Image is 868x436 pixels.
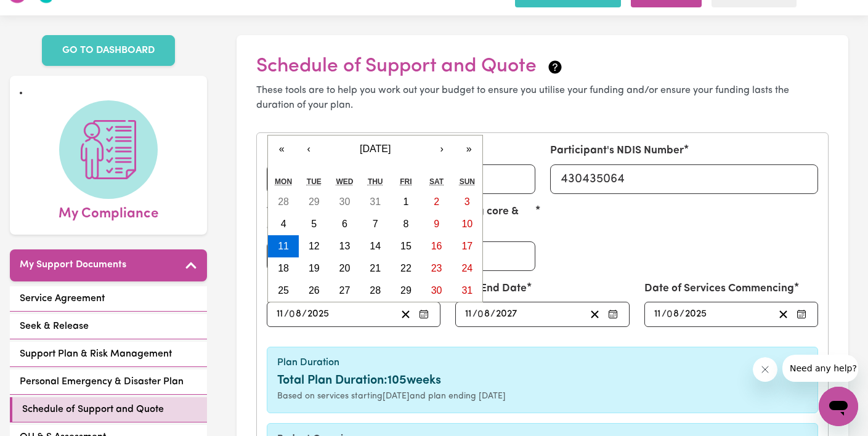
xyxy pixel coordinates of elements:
h2: Schedule of Support and Quote [256,55,829,78]
abbr: 28 July 2025 [278,196,289,207]
a: GO TO DASHBOARD [42,35,175,66]
span: Service Agreement [20,291,105,306]
span: Support Plan & Risk Management [20,347,172,361]
abbr: 19 August 2025 [309,263,320,273]
button: 26 August 2025 [299,280,330,302]
button: 15 August 2025 [391,235,421,257]
span: / [302,309,307,320]
abbr: 31 August 2025 [461,285,473,296]
abbr: 6 August 2025 [342,219,347,229]
button: « [268,135,295,163]
button: 28 July 2025 [268,191,299,213]
button: 31 July 2025 [360,191,391,213]
iframe: Button to launch messaging window [819,387,858,426]
h5: My Support Documents [20,259,126,271]
button: 5 August 2025 [299,213,330,235]
a: Schedule of Support and Quote [10,397,207,422]
button: 30 July 2025 [330,191,360,213]
span: / [662,309,667,320]
span: / [284,309,289,320]
button: » [455,135,482,163]
button: 21 August 2025 [360,257,391,280]
input: -- [479,306,491,323]
iframe: Message from company [782,355,858,382]
button: 18 August 2025 [268,257,299,280]
button: 22 August 2025 [391,257,421,280]
abbr: 23 August 2025 [431,263,442,273]
a: Seek & Release [10,314,207,339]
abbr: 20 August 2025 [339,263,351,273]
button: 28 August 2025 [360,280,391,302]
abbr: 13 August 2025 [339,241,351,251]
span: / [490,309,495,320]
span: [DATE] [360,143,391,154]
abbr: 26 August 2025 [309,285,320,296]
button: 24 August 2025 [452,257,482,280]
input: ---- [684,306,708,323]
label: Plan Start Date [267,281,344,297]
button: 30 August 2025 [421,280,452,302]
span: Personal Emergency & Disaster Plan [20,374,184,389]
span: Seek & Release [20,319,89,334]
h6: Plan Duration [277,357,808,369]
abbr: 2 August 2025 [434,196,439,207]
iframe: Close message [753,357,777,382]
abbr: 27 August 2025 [339,285,351,296]
button: 17 August 2025 [452,235,482,257]
label: Participant Name [267,143,355,159]
abbr: 18 August 2025 [278,263,289,273]
button: 20 August 2025 [330,257,360,280]
button: › [428,135,455,163]
abbr: 17 August 2025 [461,241,473,251]
input: -- [667,306,679,323]
span: / [679,309,684,320]
a: Service Agreement [10,286,207,312]
span: My Compliance [59,199,158,225]
button: 23 August 2025 [421,257,452,280]
abbr: 29 August 2025 [400,285,412,296]
abbr: Friday [400,177,412,186]
input: ---- [307,306,330,323]
button: 7 August 2025 [360,213,391,235]
abbr: 7 August 2025 [373,219,378,229]
input: -- [654,306,662,323]
a: My Compliance [20,100,197,225]
abbr: 11 August 2025 [278,241,289,251]
label: Total budget for support workers (including core & capacity building) [267,204,535,236]
span: 0 [477,309,484,319]
input: ---- [495,306,519,323]
abbr: 28 August 2025 [370,285,381,296]
abbr: Thursday [368,177,383,186]
abbr: 10 August 2025 [461,219,473,229]
div: Based on services starting [DATE] and plan ending [DATE] [277,390,808,403]
abbr: 24 August 2025 [461,263,473,273]
span: 0 [289,309,295,319]
button: 29 July 2025 [299,191,330,213]
button: [DATE] [322,135,428,163]
button: 1 August 2025 [391,191,421,213]
abbr: 14 August 2025 [370,241,381,251]
button: 6 August 2025 [330,213,360,235]
abbr: 9 August 2025 [434,219,439,229]
button: 14 August 2025 [360,235,391,257]
p: These tools are to help you work out your budget to ensure you utilise your funding and/or ensure... [256,83,829,113]
button: 31 August 2025 [452,280,482,302]
abbr: 15 August 2025 [400,241,412,251]
button: 3 August 2025 [452,191,482,213]
button: 27 August 2025 [330,280,360,302]
button: 2 August 2025 [421,191,452,213]
button: ‹ [295,135,322,163]
label: Plan End Date [455,281,527,297]
button: 13 August 2025 [330,235,360,257]
abbr: 12 August 2025 [309,241,320,251]
abbr: 1 August 2025 [403,196,408,207]
span: Schedule of Support and Quote [22,402,164,417]
abbr: 31 July 2025 [370,196,381,207]
abbr: Monday [275,177,292,186]
button: 16 August 2025 [421,235,452,257]
abbr: Sunday [460,177,475,186]
button: 12 August 2025 [299,235,330,257]
button: 10 August 2025 [452,213,482,235]
label: Date of Services Commencing [644,281,794,297]
button: My Support Documents [10,249,207,281]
